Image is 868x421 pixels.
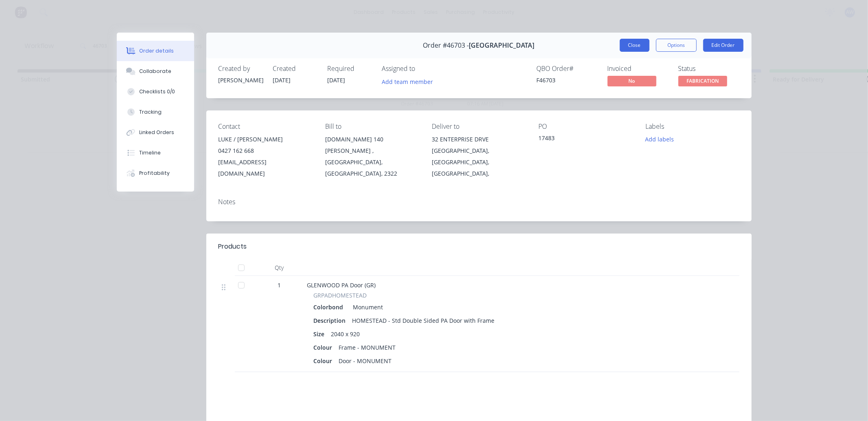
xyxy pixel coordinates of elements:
[314,342,336,353] div: Colour
[117,61,194,82] button: Collaborate
[325,134,419,145] div: [DOMAIN_NAME] 140
[336,342,399,353] div: Frame - MONUMENT
[703,39,743,52] button: Edit Order
[539,123,632,130] div: PO
[328,65,372,73] div: Required
[349,315,498,326] div: HOMESTEAD - Std Double Sided PA Door with Frame
[307,281,376,289] span: GLENWOOD PA Door (GR)
[382,65,464,73] div: Assigned to
[423,42,469,49] span: Order #46703 -
[219,242,247,251] div: Products
[350,301,383,313] div: Monument
[117,143,194,163] button: Timeline
[273,65,318,73] div: Created
[432,134,525,145] div: 32 ENTERPRISE DRVE
[678,76,727,88] button: FABRICATION
[656,39,697,52] button: Options
[314,291,367,300] span: GRPADHOMESTEAD
[620,39,649,52] button: Close
[219,76,263,84] div: [PERSON_NAME]
[117,122,194,143] button: Linked Orders
[432,123,525,130] div: Deliver to
[139,170,170,177] div: Profitability
[537,65,598,73] div: QBO Order #
[678,76,727,86] span: FABRICATION
[255,260,304,276] div: Qty
[325,145,419,179] div: [PERSON_NAME] , [GEOGRAPHIC_DATA], [GEOGRAPHIC_DATA], 2322
[139,47,174,55] div: Order details
[219,156,312,179] div: [EMAIL_ADDRESS][DOMAIN_NAME]
[469,42,535,49] span: [GEOGRAPHIC_DATA]
[608,65,669,73] div: Invoiced
[219,198,739,206] div: Notes
[382,76,437,87] button: Add team member
[117,82,194,102] button: Checklists 0/0
[328,76,345,84] span: [DATE]
[219,134,312,179] div: LUKE / [PERSON_NAME]0427 162 668[EMAIL_ADDRESS][DOMAIN_NAME]
[645,123,739,130] div: Labels
[219,134,312,145] div: LUKE / [PERSON_NAME]
[314,355,336,367] div: Colour
[539,134,632,145] div: 17483
[314,315,349,326] div: Description
[314,301,347,313] div: Colorbond
[325,123,419,130] div: Bill to
[139,108,162,116] div: Tracking
[641,134,678,145] button: Add labels
[678,65,739,73] div: Status
[219,123,312,130] div: Contact
[325,134,419,179] div: [DOMAIN_NAME] 140[PERSON_NAME] , [GEOGRAPHIC_DATA], [GEOGRAPHIC_DATA], 2322
[336,355,395,367] div: Door - MONUMENT
[139,129,174,136] div: Linked Orders
[139,149,161,156] div: Timeline
[117,163,194,183] button: Profitability
[219,145,312,156] div: 0427 162 668
[377,76,437,87] button: Add team member
[219,65,263,73] div: Created by
[537,76,598,84] div: F46703
[273,76,291,84] span: [DATE]
[314,328,328,340] div: Size
[608,76,656,86] span: No
[432,145,525,179] div: [GEOGRAPHIC_DATA], [GEOGRAPHIC_DATA], [GEOGRAPHIC_DATA],
[117,41,194,61] button: Order details
[278,281,281,289] span: 1
[117,102,194,122] button: Tracking
[328,328,363,340] div: 2040 x 920
[432,134,525,179] div: 32 ENTERPRISE DRVE[GEOGRAPHIC_DATA], [GEOGRAPHIC_DATA], [GEOGRAPHIC_DATA],
[139,68,171,75] div: Collaborate
[139,88,175,95] div: Checklists 0/0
